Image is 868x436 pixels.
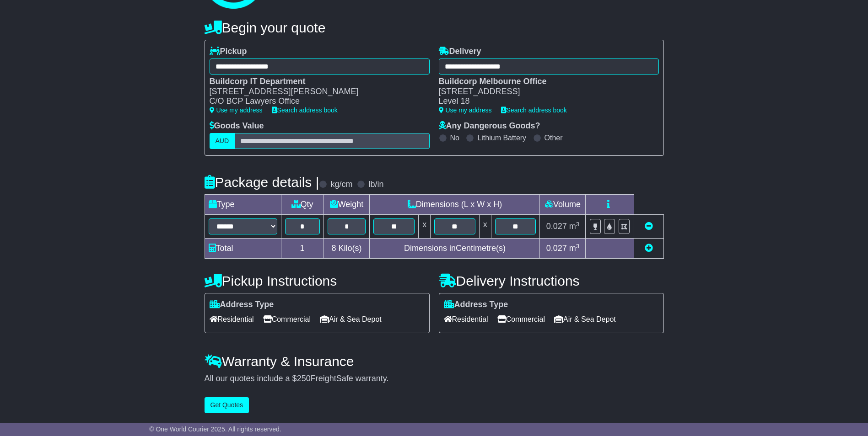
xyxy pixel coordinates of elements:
label: Address Type [210,300,274,310]
span: 0.027 [546,244,567,253]
span: m [569,244,580,253]
label: Any Dangerous Goods? [439,121,540,131]
label: AUD [210,133,235,149]
sup: 3 [576,243,580,250]
label: Lithium Battery [477,133,526,142]
div: All our quotes include a $ FreightSafe warranty. [205,374,664,384]
td: Qty [281,195,323,215]
label: No [450,133,459,142]
sup: 3 [576,221,580,228]
label: Goods Value [210,121,264,131]
a: Use my address [210,106,263,114]
div: [STREET_ADDRESS] [439,87,650,97]
span: © One World Courier 2025. All rights reserved. [149,425,281,433]
div: C/O BCP Lawyers Office [210,96,421,106]
a: Use my address [439,106,492,114]
div: [STREET_ADDRESS][PERSON_NAME] [210,87,421,97]
div: Level 18 [439,96,650,106]
h4: Warranty & Insurance [205,354,664,369]
td: x [419,215,431,239]
h4: Begin your quote [205,20,664,35]
span: Residential [210,312,254,326]
td: Type [205,195,281,215]
h4: Package details | [205,175,319,190]
td: Total [205,239,281,259]
a: Add new item [645,244,653,253]
label: Delivery [439,47,481,57]
label: Other [545,133,563,142]
a: Remove this item [645,222,653,231]
span: 8 [331,244,336,253]
h4: Pickup Instructions [205,273,430,288]
span: 0.027 [546,222,567,231]
span: m [569,222,580,231]
td: x [479,215,491,239]
span: Commercial [263,312,311,326]
div: Buildcorp IT Department [210,77,421,87]
div: Buildcorp Melbourne Office [439,77,650,87]
span: Residential [444,312,488,326]
span: Air & Sea Depot [554,312,616,326]
a: Search address book [272,106,338,114]
a: Search address book [501,106,567,114]
td: 1 [281,239,323,259]
span: 250 [297,374,311,383]
label: kg/cm [330,180,352,190]
td: Volume [540,195,586,215]
label: Pickup [210,47,247,57]
span: Commercial [497,312,545,326]
label: Address Type [444,300,508,310]
td: Weight [323,195,370,215]
h4: Delivery Instructions [439,273,664,288]
td: Dimensions (L x W x H) [370,195,540,215]
label: lb/in [368,180,383,190]
td: Dimensions in Centimetre(s) [370,239,540,259]
span: Air & Sea Depot [320,312,382,326]
button: Get Quotes [205,397,249,413]
td: Kilo(s) [323,239,370,259]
